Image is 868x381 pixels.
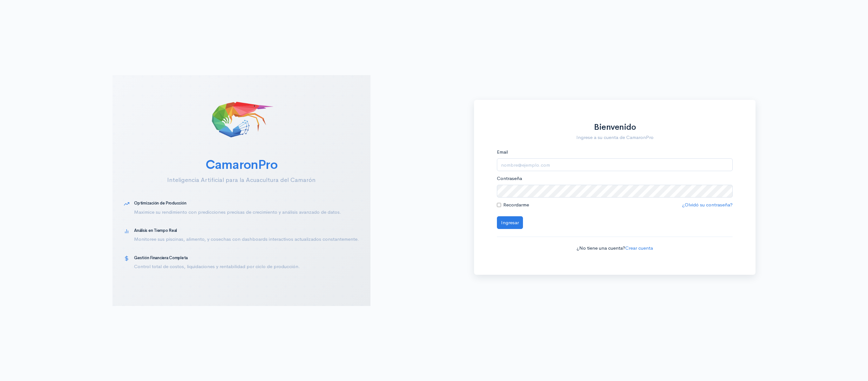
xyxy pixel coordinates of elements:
a: Crear cuenta [625,245,653,251]
p: Control total de costos, liquidaciones y rentabilidad por ciclo de producción. [134,263,359,270]
p: Monitoree sus piscinas, alimento, y cosechas con dashboards interactivos actualizados constanteme... [134,236,359,243]
p: ¿No tiene una cuenta? [497,245,733,252]
h2: CamaronPro [124,158,359,172]
h5: Análisis en Tiempo Real [134,228,359,233]
p: Inteligencia Artificial para la Acuacultura del Camarón [124,176,359,184]
p: Maximice su rendimiento con predicciones precisas de crecimiento y análisis avanzado de datos. [134,209,359,216]
label: Recordarme [503,201,529,209]
p: Ingrese a su cuenta de CamaronPro [497,134,733,141]
input: nombre@ejemplo.com [497,158,733,171]
label: Contraseña [497,175,522,182]
h1: Bienvenido [497,123,733,132]
img: CamaronPro Logo [210,87,273,150]
label: Email [497,149,508,156]
h5: Optimización de Producción [134,201,359,205]
button: Ingresar [497,216,523,229]
h5: Gestión Financiera Completa [134,256,359,260]
a: ¿Olvidó su contraseña? [682,202,733,208]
